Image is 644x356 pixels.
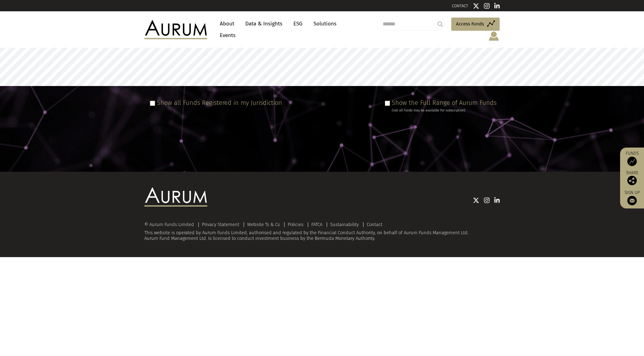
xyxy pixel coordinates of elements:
img: Access Funds [627,157,637,166]
div: © Aurum Funds Limited [144,222,197,227]
img: Linkedin icon [494,197,500,203]
img: Aurum [144,20,207,39]
img: Share this post [627,176,637,185]
a: Policies [288,222,303,227]
a: Funds [623,151,641,166]
img: Aurum Logo [144,187,207,206]
input: Submit [434,18,447,30]
a: FATCA [311,222,322,227]
img: Twitter icon [473,197,479,203]
img: Sign up to our newsletter [627,196,637,205]
a: Events [217,30,236,41]
span: Access Funds [456,20,484,28]
img: account-icon.svg [488,31,500,41]
a: Website Ts & Cs [247,222,280,227]
div: Share [623,171,641,185]
div: (not all Funds may be available for subscription) [392,108,497,113]
a: Contact [367,222,382,227]
a: Sustainability [330,222,359,227]
a: Sign up [623,190,641,205]
img: Linkedin icon [494,3,500,9]
label: Show all Funds Registered in my Jurisdiction [157,99,282,106]
a: About [217,18,237,30]
a: CONTACT [452,3,468,8]
img: Twitter icon [473,3,479,9]
a: Data & Insights [242,18,286,30]
a: ESG [290,18,306,30]
label: Show the Full Range of Aurum Funds [392,99,497,106]
div: This website is operated by Aurum Funds Limited, authorised and regulated by the Financial Conduc... [144,222,500,241]
a: Solutions [310,18,340,30]
img: Instagram icon [484,197,490,203]
a: Privacy Statement [202,222,239,227]
img: Instagram icon [484,3,490,9]
a: Access Funds [451,18,500,31]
